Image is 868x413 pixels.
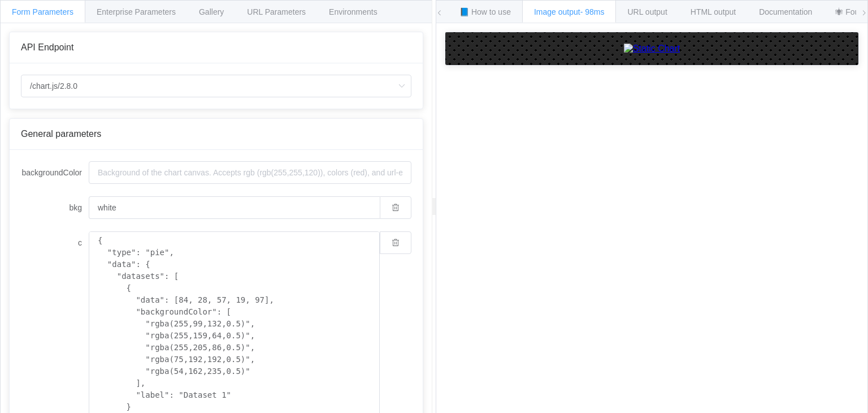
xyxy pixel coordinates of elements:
span: Enterprise Parameters [97,7,176,16]
input: Background of the chart canvas. Accepts rgb (rgb(255,255,120)), colors (red), and url-encoded hex... [89,161,411,184]
span: URL Parameters [247,7,306,16]
span: HTML output [691,7,736,16]
span: General parameters [21,129,101,139]
span: Environments [329,7,377,16]
span: URL output [627,7,667,16]
label: c [21,231,89,254]
label: backgroundColor [21,161,89,184]
span: Image output [534,7,605,16]
span: 📘 How to use [459,7,511,16]
label: bkg [21,196,89,219]
input: Background of the chart canvas. Accepts rgb (rgb(255,255,120)), colors (red), and url-encoded hex... [89,196,380,219]
a: Static Chart [457,44,847,54]
span: Documentation [759,7,812,16]
img: Static Chart [624,44,680,54]
span: Form Parameters [12,7,73,16]
span: API Endpoint [21,42,73,52]
span: - 98ms [580,7,605,16]
span: Gallery [199,7,224,16]
input: Select [21,75,411,97]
